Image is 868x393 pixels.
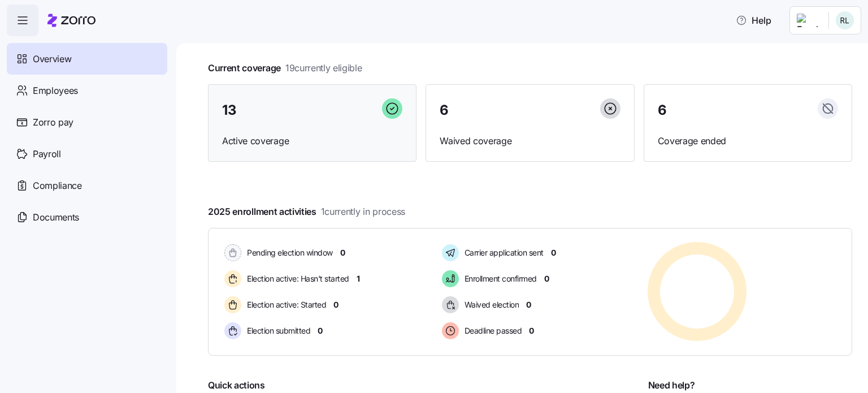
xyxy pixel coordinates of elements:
span: Employees [33,84,78,98]
a: Documents [7,201,167,233]
a: Compliance [7,170,167,201]
a: Zorro pay [7,106,167,138]
span: 13 [222,103,236,117]
button: Help [727,9,780,32]
span: 1 currently in process [321,205,405,219]
span: Waived election [461,299,519,310]
span: Coverage ended [658,134,838,148]
span: 0 [318,325,323,336]
span: 0 [551,247,556,258]
span: Need help? [648,378,695,392]
a: Overview [7,43,167,75]
span: Compliance [33,179,82,193]
span: Carrier application sent [461,247,544,258]
img: Employer logo [797,14,819,27]
span: 0 [529,325,534,336]
span: 6 [440,103,449,117]
span: 0 [333,299,338,310]
span: Waived coverage [440,134,620,148]
span: 2025 enrollment activities [208,205,405,219]
span: 19 currently eligible [285,61,362,75]
span: 0 [544,273,549,284]
span: Overview [33,52,71,66]
span: 6 [658,103,667,117]
span: Current coverage [208,61,362,75]
span: Election active: Hasn't started [244,273,349,284]
span: Deadline passed [461,325,522,336]
span: Active coverage [222,134,402,148]
a: Employees [7,75,167,106]
span: 1 [357,273,360,284]
span: Enrollment confirmed [461,273,537,284]
span: Zorro pay [33,115,73,129]
span: Payroll [33,147,61,161]
span: Documents [33,210,79,224]
span: 0 [526,299,531,310]
span: Pending election window [244,247,333,258]
span: Quick actions [208,378,265,392]
a: Payroll [7,138,167,170]
span: Election active: Started [244,299,326,310]
img: 30a8f389b6ea91f54e2de2955a4db355 [836,11,854,29]
span: Help [736,14,771,27]
span: 0 [340,247,345,258]
span: Election submitted [244,325,310,336]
